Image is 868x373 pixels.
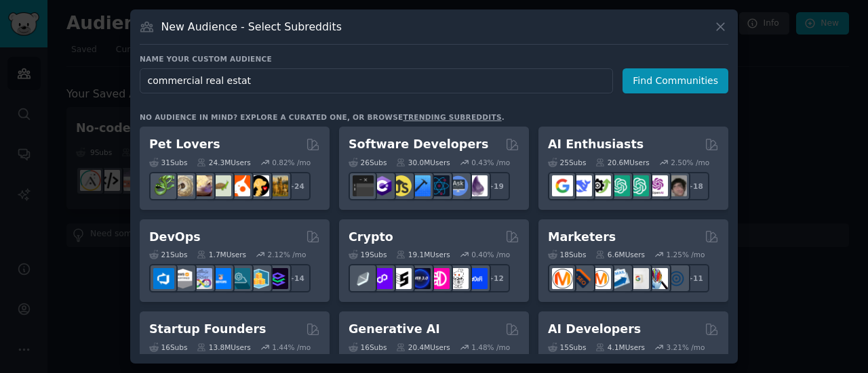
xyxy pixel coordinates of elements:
[448,268,469,289] img: CryptoNews
[248,175,269,196] img: PetAdvice
[548,343,586,352] div: 15 Sub s
[609,175,630,196] img: chatgpt_promptDesign
[590,268,611,289] img: AskMarketing
[628,175,649,196] img: chatgpt_prompts_
[571,175,592,196] img: DeepSeek
[481,172,510,200] div: + 19
[623,68,728,93] button: Find Communities
[609,268,630,289] img: Emailmarketing
[191,268,212,289] img: Docker_DevOps
[282,172,311,200] div: + 24
[628,268,649,289] img: googleads
[548,250,586,259] div: 18 Sub s
[349,250,387,259] div: 19 Sub s
[467,175,488,196] img: elixir
[248,268,269,289] img: aws_cdk
[391,175,412,196] img: learnjavascript
[429,268,450,289] img: defiblockchain
[448,175,469,196] img: AskComputerScience
[410,268,431,289] img: web3
[349,229,393,246] h2: Crypto
[552,175,573,196] img: GoogleGeminiAI
[272,343,311,352] div: 1.44 % /mo
[210,268,231,289] img: DevOpsLinks
[671,158,709,167] div: 2.50 % /mo
[349,343,387,352] div: 16 Sub s
[548,158,586,167] div: 25 Sub s
[481,264,510,292] div: + 12
[548,321,641,338] h2: AI Developers
[172,175,193,196] img: ballpython
[267,268,288,289] img: PlatformEngineers
[149,229,201,246] h2: DevOps
[666,268,687,289] img: OnlineMarketing
[197,250,246,259] div: 1.7M Users
[149,158,187,167] div: 31 Sub s
[647,268,668,289] img: MarketingResearch
[681,264,709,292] div: + 11
[140,54,728,64] h3: Name your custom audience
[471,158,510,167] div: 0.43 % /mo
[647,175,668,196] img: OpenAIDev
[396,343,450,352] div: 20.4M Users
[140,68,613,93] input: Pick a short name, like "Digital Marketers" or "Movie-Goers"
[552,268,573,289] img: content_marketing
[210,175,231,196] img: turtle
[172,268,193,289] img: AWS_Certified_Experts
[429,175,450,196] img: reactnative
[410,175,431,196] img: iOSProgramming
[403,113,501,121] a: trending subreddits
[153,268,174,289] img: azuredevops
[353,268,374,289] img: ethfinance
[548,229,616,246] h2: Marketers
[229,268,250,289] img: platformengineering
[153,175,174,196] img: herpetology
[590,175,611,196] img: AItoolsCatalog
[268,250,307,259] div: 2.12 % /mo
[372,175,393,196] img: csharp
[595,158,649,167] div: 20.6M Users
[396,250,450,259] div: 19.1M Users
[666,175,687,196] img: ArtificalIntelligence
[372,268,393,289] img: 0xPolygon
[667,250,705,259] div: 1.25 % /mo
[149,250,187,259] div: 21 Sub s
[149,343,187,352] div: 16 Sub s
[667,343,705,352] div: 3.21 % /mo
[282,264,311,292] div: + 14
[595,343,645,352] div: 4.1M Users
[391,268,412,289] img: ethstaker
[140,112,505,122] div: No audience in mind? Explore a curated one, or browse .
[396,158,450,167] div: 30.0M Users
[272,158,311,167] div: 0.82 % /mo
[681,172,709,200] div: + 18
[349,136,488,153] h2: Software Developers
[349,321,440,338] h2: Generative AI
[197,343,250,352] div: 13.8M Users
[197,158,250,167] div: 24.3M Users
[595,250,645,259] div: 6.6M Users
[267,175,288,196] img: dogbreed
[149,136,220,153] h2: Pet Lovers
[229,175,250,196] img: cockatiel
[161,20,342,34] h3: New Audience - Select Subreddits
[149,321,266,338] h2: Startup Founders
[467,268,488,289] img: defi_
[571,268,592,289] img: bigseo
[191,175,212,196] img: leopardgeckos
[349,158,387,167] div: 26 Sub s
[471,343,510,352] div: 1.48 % /mo
[353,175,374,196] img: software
[548,136,644,153] h2: AI Enthusiasts
[471,250,510,259] div: 0.40 % /mo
